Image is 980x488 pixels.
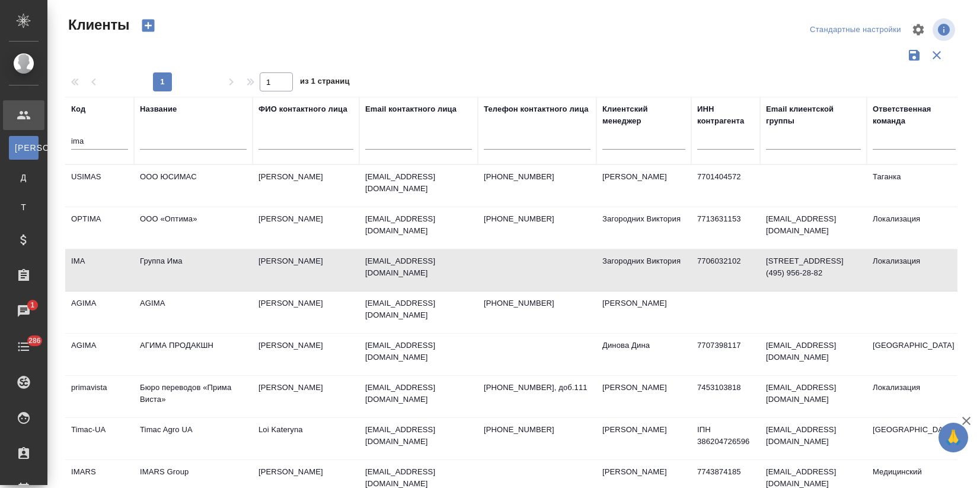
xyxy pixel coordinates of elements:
td: Группа Има [134,249,253,291]
td: Timac Agro UA [134,418,253,460]
div: Ответственная команда [873,103,956,127]
span: Посмотреть информацию [933,18,957,41]
td: Динова Дина [596,334,691,375]
div: Код [71,103,85,115]
span: 286 [21,335,48,347]
td: [PERSON_NAME] [253,291,359,333]
td: [PERSON_NAME] [596,165,691,207]
button: Сохранить фильтры [903,44,925,66]
td: Локализация [867,249,962,291]
td: primavista [65,376,134,417]
td: AGIMA [134,291,253,333]
div: Email контактного лица [365,103,457,115]
td: USIMAS [65,165,134,207]
td: 7707398117 [691,334,760,375]
td: AGIMA [65,291,134,333]
a: Т [9,195,39,219]
td: [EMAIL_ADDRESS][DOMAIN_NAME] [760,207,867,249]
span: из 1 страниц [300,74,350,91]
td: Локализация [867,207,962,249]
td: Локализация [867,376,962,417]
div: ФИО контактного лица [258,103,347,115]
div: ИНН контрагента [697,103,754,127]
td: [EMAIL_ADDRESS][DOMAIN_NAME] [760,376,867,417]
td: ІПН 386204726596 [691,418,760,460]
button: Создать [134,15,162,36]
td: [EMAIL_ADDRESS][DOMAIN_NAME] [760,418,867,460]
td: Загородних Виктория [596,249,691,291]
p: [EMAIL_ADDRESS][DOMAIN_NAME] [365,340,472,363]
td: 7713631153 [691,207,760,249]
td: Таганка [867,165,962,207]
span: Д [15,172,33,183]
p: [EMAIL_ADDRESS][DOMAIN_NAME] [365,424,472,448]
td: AGIMA [65,334,134,375]
td: [STREET_ADDRESS] (495) 956-28-82 [760,249,867,291]
p: [EMAIL_ADDRESS][DOMAIN_NAME] [365,171,472,195]
a: 286 [3,332,44,362]
td: [PERSON_NAME] [253,249,359,291]
p: [EMAIL_ADDRESS][DOMAIN_NAME] [365,297,472,321]
td: Loi Kateryna [253,418,359,460]
td: [PERSON_NAME] [596,418,691,460]
a: 1 [3,296,44,326]
td: [GEOGRAPHIC_DATA] [867,418,962,460]
span: 🙏 [943,425,963,450]
p: [PHONE_NUMBER] [484,297,590,309]
td: ООО ЮСИМАС [134,165,253,207]
td: [EMAIL_ADDRESS][DOMAIN_NAME] [760,334,867,375]
td: 7706032102 [691,249,760,291]
button: Сбросить фильтры [925,44,948,66]
td: IMA [65,249,134,291]
span: Настроить таблицу [904,15,933,44]
td: Timac-UA [65,418,134,460]
div: Клиентский менеджер [602,103,685,127]
td: 7701404572 [691,165,760,207]
p: [PHONE_NUMBER] [484,171,590,183]
td: [PERSON_NAME] [253,334,359,375]
span: Т [15,201,33,213]
td: [PERSON_NAME] [253,376,359,417]
td: ООО «Оптима» [134,207,253,249]
td: [PERSON_NAME] [596,376,691,417]
td: OPTIMA [65,207,134,249]
td: Загородних Виктория [596,207,691,249]
td: [PERSON_NAME] [253,207,359,249]
a: Д [9,166,39,189]
div: split button [807,21,904,39]
p: [EMAIL_ADDRESS][DOMAIN_NAME] [365,382,472,405]
span: Клиенты [65,15,129,34]
div: Email клиентской группы [766,103,861,127]
p: [EMAIL_ADDRESS][DOMAIN_NAME] [365,255,472,279]
div: Телефон контактного лица [484,103,589,115]
p: [EMAIL_ADDRESS][DOMAIN_NAME] [365,213,472,237]
td: [PERSON_NAME] [253,165,359,207]
p: [PHONE_NUMBER], доб.111 [484,382,590,394]
div: Название [140,103,177,115]
a: [PERSON_NAME] [9,136,39,160]
p: [PHONE_NUMBER] [484,424,590,436]
span: 1 [23,299,42,311]
button: 🙏 [938,423,968,452]
td: 7453103818 [691,376,760,417]
span: [PERSON_NAME] [15,142,33,154]
td: Бюро переводов «Прима Виста» [134,376,253,417]
p: [PHONE_NUMBER] [484,213,590,225]
td: АГИМА ПРОДАКШН [134,334,253,375]
td: [GEOGRAPHIC_DATA] [867,334,962,375]
td: [PERSON_NAME] [596,291,691,333]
